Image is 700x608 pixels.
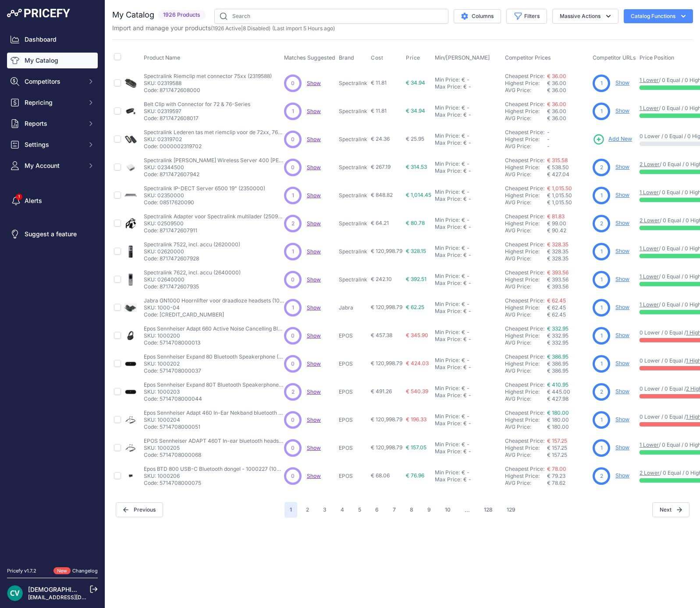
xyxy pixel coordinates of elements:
button: Next [652,502,689,517]
button: Go to page 6 [370,502,384,518]
div: Max Price: [435,252,462,259]
a: 1 Lower [640,301,659,308]
a: Show [307,304,321,311]
span: (Last import 5 Hours ago) [272,25,335,32]
p: Spectralink [339,136,367,143]
p: Code: 8717472608017 [144,115,250,122]
div: € 36.00 [547,87,589,94]
div: Min Price: [435,245,460,252]
div: € [463,167,467,174]
span: Min/[PERSON_NAME] [435,54,490,61]
nav: Sidebar [7,32,98,557]
a: € 81.83 [547,213,565,220]
div: Highest Price: [505,80,547,87]
a: Show [615,388,629,395]
div: Highest Price: [505,136,547,143]
div: Max Price: [435,224,462,231]
span: 0 [291,164,295,171]
span: 1 [292,192,294,199]
span: Show [307,80,321,86]
div: Max Price: [435,280,462,287]
button: Cost [371,54,385,61]
div: € [462,217,465,224]
div: € [463,83,467,90]
div: AVG Price: [505,227,547,234]
div: € [462,188,465,196]
button: My Account [7,158,98,174]
button: Go to page 7 [387,502,401,518]
p: Spectralink [339,220,367,227]
div: € 1,015.50 [547,199,589,206]
div: AVG Price: [505,255,547,262]
p: Import and manage your products [112,24,335,32]
a: Show [307,164,321,171]
span: Show [307,360,321,367]
span: Brand [339,54,354,61]
span: Repricing [25,98,82,107]
a: Show [615,304,629,310]
a: Cheapest Price: [505,73,544,79]
a: 1 Lower [640,245,659,252]
p: SKU: 02344500 [144,164,284,171]
div: Min Price: [435,132,460,139]
p: Spectralink [339,276,367,283]
span: € 120,998.79 [371,248,402,254]
span: Show [307,192,321,199]
div: € 427.04 [547,171,589,178]
button: Go to page 3 [318,502,332,518]
a: Show [307,108,321,114]
span: 1926 Products [158,10,206,20]
a: 1 Lower [640,105,659,111]
button: Columns [454,9,501,23]
span: 1 [601,276,603,284]
a: Show [307,220,321,227]
span: Competitor Prices [505,54,551,61]
span: € 314.53 [406,164,427,170]
span: Product Name [144,54,180,61]
div: € [462,245,465,252]
p: Spectralink [339,248,367,255]
a: Cheapest Price: [505,101,544,107]
input: Search [214,9,448,24]
p: Code: 0000002319702 [144,143,284,150]
a: € 315.58 [547,157,568,164]
div: - [465,132,469,139]
div: € [463,139,467,146]
p: SKU: 02509500 [144,220,284,227]
div: - [467,111,471,118]
a: € 332.95 [547,325,569,332]
a: Show [307,388,321,395]
div: € [462,76,465,83]
button: Competitors [7,74,98,89]
div: Min Price: [435,217,460,224]
div: € 393.56 [547,283,589,290]
button: Massive Actions [552,9,618,24]
a: Cheapest Price: [505,409,544,416]
span: Add New [608,135,632,143]
a: Show [615,276,629,282]
a: Show [615,416,629,423]
a: Show [307,332,321,339]
p: Belt Clip with Connector for 72 & 76-Series [144,101,250,108]
a: Show [307,444,321,451]
div: € 36.00 [547,115,589,122]
div: € [463,196,467,203]
div: AVG Price: [505,143,547,150]
div: Highest Price: [505,276,547,283]
p: Code: 8717472608000 [144,87,272,94]
span: € 24.36 [371,135,390,142]
a: 1926 Active [213,25,241,32]
div: € [462,273,465,280]
span: € 34.94 [406,79,425,86]
div: Highest Price: [505,108,547,115]
a: 8 Disabled [243,25,269,32]
a: [DEMOGRAPHIC_DATA][PERSON_NAME] der ree [DEMOGRAPHIC_DATA] [28,586,238,593]
div: € [463,280,467,287]
button: Repricing [7,95,98,110]
a: Cheapest Price: [505,241,544,248]
div: Min Price: [435,188,460,196]
p: Spectralink [339,164,367,171]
